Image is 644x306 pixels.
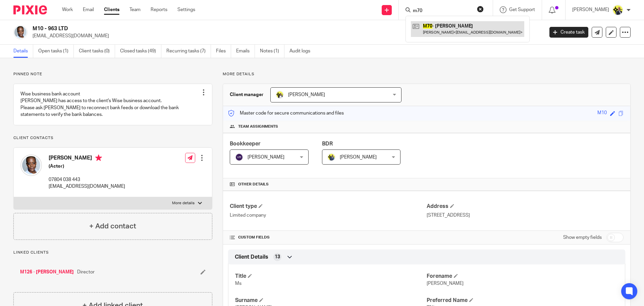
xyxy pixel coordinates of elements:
[563,234,602,241] label: Show empty fields
[427,297,618,304] h4: Preferred Name
[549,27,588,38] a: Create task
[77,269,95,275] span: Director
[20,269,74,275] a: M126 - [PERSON_NAME]
[49,155,125,163] h4: [PERSON_NAME]
[177,6,195,13] a: Settings
[49,183,125,190] p: [EMAIL_ADDRESS][DOMAIN_NAME]
[509,7,535,12] span: Get Support
[235,273,427,280] h4: Title
[104,6,119,13] a: Clients
[230,203,427,210] h4: Client type
[612,5,623,15] img: Dan-Starbridge%20(1).jpg
[216,45,231,58] a: Files
[288,92,325,97] span: [PERSON_NAME]
[572,6,609,13] p: [PERSON_NAME]
[230,235,427,240] h4: CUSTOM FIELDS
[235,297,427,304] h4: Surname
[477,6,484,12] button: Clear
[276,91,284,99] img: Carine-Starbridge.jpg
[235,153,243,161] img: svg%3E
[95,155,102,161] i: Primary
[427,212,624,219] p: [STREET_ADDRESS]
[33,25,438,32] h2: M10 - 963 LTD
[427,273,618,280] h4: Forename
[166,45,211,58] a: Recurring tasks (7)
[13,135,212,141] p: Client contacts
[20,155,42,176] img: Tonia%20Miller%20(T'Nia).jpg
[230,212,427,219] p: Limited company
[151,6,167,13] a: Reports
[49,163,125,170] h5: (Actor)
[238,124,278,129] span: Team assignments
[327,153,335,161] img: Dennis-Starbridge.jpg
[412,8,473,14] input: Search
[235,254,268,261] span: Client Details
[120,45,161,58] a: Closed tasks (49)
[38,45,74,58] a: Open tasks (1)
[235,281,241,286] span: Ms
[236,45,255,58] a: Emails
[13,250,212,255] p: Linked clients
[260,45,284,58] a: Notes (1)
[62,6,73,13] a: Work
[83,6,94,13] a: Email
[33,33,539,39] p: [EMAIL_ADDRESS][DOMAIN_NAME]
[340,155,377,160] span: [PERSON_NAME]
[230,91,264,98] h3: Client manager
[230,141,261,146] span: Bookkeeper
[223,72,631,77] p: More details
[13,45,33,58] a: Details
[89,221,136,231] h4: + Add contact
[172,201,195,206] p: More details
[13,72,212,77] p: Pinned note
[427,203,624,210] h4: Address
[289,45,315,58] a: Audit logs
[427,281,464,286] span: [PERSON_NAME]
[79,45,115,58] a: Client tasks (0)
[597,110,607,117] div: M10
[129,6,141,13] a: Team
[49,176,125,183] p: 07804 038 443
[322,141,333,146] span: BDR
[238,182,269,187] span: Other details
[248,155,284,160] span: [PERSON_NAME]
[275,254,280,260] span: 13
[13,25,28,39] img: Tonia%20Miller%20(T'Nia).jpg
[13,5,47,14] img: Pixie
[228,110,344,117] p: Master code for secure communications and files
